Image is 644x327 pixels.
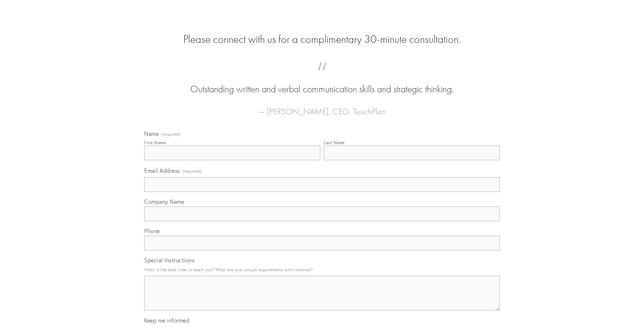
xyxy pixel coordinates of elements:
figcaption: — [PERSON_NAME], CEO, TouchPlan [155,96,489,118]
span: “ [155,69,489,83]
span: Special Instructions [144,257,194,264]
span: Name [144,130,159,137]
span: (required) [161,132,181,137]
span: Phone [144,227,160,234]
span: Company Name [144,198,184,205]
h2: Please connect with us for a complimentary 30-minute consultation. [144,33,500,46]
div: Last Name [324,140,345,145]
span: Keep me informed [144,317,189,324]
span: (required) [183,166,202,176]
span: Email Address [144,167,180,174]
p: What is the best time to reach you? What are your unique requirements and timelines? [144,265,500,274]
blockquote: Outstanding written and verbal communication skills and strategic thinking. [155,69,489,96]
div: First Name [144,140,166,145]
